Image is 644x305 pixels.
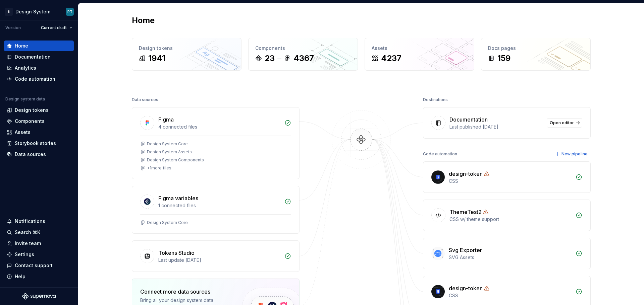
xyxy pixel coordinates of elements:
a: Open editor [547,118,582,128]
button: SDesign SystemPT [1,4,76,19]
div: 1941 [148,53,165,64]
div: Tokens Studio [158,249,195,257]
div: Home [15,43,28,49]
button: New pipeline [553,149,591,159]
div: Design tokens [15,107,49,113]
div: Design tokens [139,45,234,52]
div: S [5,8,13,16]
div: Assets [15,129,31,136]
div: Data sources [132,95,158,104]
div: 4237 [381,53,401,64]
div: design-token [449,284,483,292]
div: Docs pages [488,45,584,52]
div: Analytics [15,65,36,71]
div: 4 connected files [158,124,280,130]
button: Search ⌘K [4,227,74,238]
a: Tokens StudioLast update [DATE] [132,240,300,272]
div: 1 connected files [158,202,280,209]
a: Home [4,41,74,51]
div: Documentation [15,54,51,60]
div: Code automation [15,76,55,82]
div: Connect more data sources [140,288,231,296]
a: Assets [4,127,74,138]
div: Invite team [15,240,41,247]
a: Documentation [4,52,74,62]
div: Design system data [5,96,45,102]
div: Figma variables [158,194,198,202]
div: SVG Assets [449,254,572,261]
div: Last published [DATE] [449,124,543,130]
div: Components [255,45,351,52]
a: Invite team [4,238,74,249]
a: Assets4237 [365,38,474,71]
span: Current draft [41,25,67,30]
a: Design tokens [4,105,74,116]
div: Assets [372,45,467,52]
a: Components234367 [248,38,358,71]
button: Current draft [38,23,75,32]
div: Destinations [423,95,448,104]
div: Design System Core [147,220,188,225]
a: Docs pages159 [481,38,591,71]
div: Search ⌘K [15,229,40,236]
div: Svg Exporter [449,246,482,254]
a: Data sources [4,149,74,160]
div: Settings [15,251,34,258]
div: ThemeTest2 [449,208,482,216]
div: PT [67,9,72,14]
div: Contact support [15,262,53,269]
svg: Supernova Logo [22,293,56,300]
div: Documentation [449,116,488,124]
a: Settings [4,249,74,260]
div: Storybook stories [15,140,56,147]
div: CSS [449,178,572,184]
div: Design System Core [147,141,188,147]
a: Figma variables1 connected filesDesign System Core [132,186,300,234]
div: design-token [449,170,483,178]
div: Last update [DATE] [158,257,280,263]
div: Figma [158,116,174,124]
div: Design System Assets [147,149,192,155]
a: Analytics [4,63,74,73]
div: Notifications [15,218,45,225]
div: Data sources [15,151,46,158]
span: Open editor [550,120,574,126]
div: 159 [497,53,511,64]
a: Components [4,116,74,127]
div: Design System Components [147,157,204,163]
div: Help [15,273,25,280]
span: New pipeline [561,151,588,157]
div: 4367 [293,53,314,64]
div: Code automation [423,149,457,159]
button: Notifications [4,216,74,227]
div: Components [15,118,45,125]
div: CSS w/ theme support [449,216,572,223]
div: Design System [15,8,50,15]
a: Figma4 connected filesDesign System CoreDesign System AssetsDesign System Components+1more files [132,107,300,179]
div: CSS [449,292,572,299]
button: Help [4,271,74,282]
a: Design tokens1941 [132,38,241,71]
div: Version [5,25,21,30]
a: Code automation [4,74,74,84]
a: Storybook stories [4,138,74,149]
h2: Home [132,15,155,26]
div: 23 [265,53,275,64]
button: Contact support [4,260,74,271]
div: + 1 more files [147,165,171,171]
